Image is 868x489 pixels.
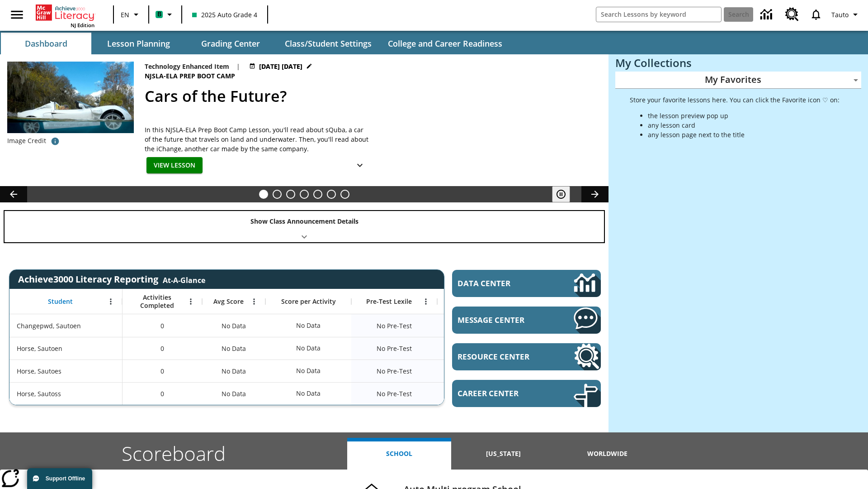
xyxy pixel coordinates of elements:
span: Horse, Sautoen [17,344,62,353]
button: Lesson Planning [93,33,184,54]
h3: My Collections [615,57,861,69]
div: 0, Changepwd, Sautoen [123,314,202,337]
span: Tauto [831,10,849,19]
span: B [157,9,161,20]
button: Slide 1 Cars of the Future? [259,190,268,199]
div: No Data, Horse, Sautoen [437,337,523,360]
div: 0, Horse, Sautoss [123,382,202,405]
span: Pre-Test Lexile [366,297,412,306]
span: | [236,62,240,71]
li: any lesson page next to the title [648,130,840,139]
div: At-A-Glance [163,273,205,285]
span: Message Center [458,315,547,325]
span: Activities Completed [127,293,187,310]
span: No Pre-Test, Horse, Sautoes [377,366,412,376]
button: Slide 4 One Idea, Lots of Hard Work [300,190,309,199]
span: Achieve3000 Literacy Reporting [18,273,205,285]
button: Open Menu [104,295,118,308]
span: 0 [160,389,164,398]
p: Image Credit [7,136,46,145]
span: No Data [217,339,250,358]
button: College and Career Readiness [381,33,509,54]
button: School [347,438,451,470]
p: Technology Enhanced Item [145,62,229,71]
button: Pause [552,186,570,202]
span: EN [121,10,129,19]
span: Data Center [458,278,543,288]
div: No Data, Horse, Sautoes [437,360,523,382]
span: Support Offline [46,475,85,482]
div: Show Class Announcement Details [5,211,604,242]
span: [DATE] [DATE] [259,62,302,71]
img: High-tech automobile treading water. [7,62,134,147]
button: Profile/Settings [828,6,864,23]
span: Horse, Sautoss [17,389,61,398]
div: My Favorites [615,72,861,89]
div: No Data, Changepwd, Sautoen [437,314,523,337]
div: No Data, Horse, Sautoss [437,382,523,405]
span: Score per Activity [281,297,336,306]
button: [US_STATE] [451,438,555,470]
div: No Data, Horse, Sautoen [202,337,265,360]
span: No Data [217,316,250,335]
div: No Data, Horse, Sautoes [292,362,325,380]
button: Worldwide [556,438,660,470]
button: Jul 23 - Jun 30 Choose Dates [247,62,314,71]
button: Grading Center [185,33,276,54]
a: Message Center [452,307,601,334]
button: Slide 7 Sleepless in the Animal Kingdom [340,190,349,199]
button: Slide 2 Do You Want Fries With That? [273,190,282,199]
span: NJ Edition [71,22,94,29]
button: Dashboard [1,33,91,54]
button: Open Menu [184,295,198,308]
button: Support Offline [27,468,92,489]
a: Resource Center, Will open in new tab [780,2,804,27]
div: Pause [552,186,579,202]
span: 0 [160,366,164,376]
button: Lesson carousel, Next [581,186,609,202]
a: Notifications [804,3,828,26]
div: 0, Horse, Sautoes [123,360,202,382]
div: No Data, Horse, Sautoss [292,384,325,403]
div: 0, Horse, Sautoen [123,337,202,360]
div: No Data, Horse, Sautoen [292,339,325,357]
li: the lesson preview pop up [648,111,840,120]
li: any lesson card [648,120,840,130]
div: No Data, Horse, Sautoss [202,382,265,405]
span: NJSLA-ELA Prep Boot Camp [145,71,237,81]
input: search field [596,7,721,22]
span: Avg Score [213,297,244,306]
button: Photo credit: AP [46,133,64,149]
button: Open Menu [247,295,261,308]
h2: Cars of the Future? [145,85,598,108]
button: Language: EN, Select a language [117,6,146,23]
span: No Data [217,362,250,380]
a: Data Center [755,2,780,27]
div: Home [36,3,94,29]
div: No Data, Changepwd, Sautoen [202,314,265,337]
button: Boost Class color is mint green. Change class color [152,6,179,23]
span: Career Center [458,388,547,398]
button: Slide 3 What's the Big Idea? [286,190,295,199]
div: No Data, Horse, Sautoes [202,360,265,382]
span: Horse, Sautoes [17,366,61,376]
a: Home [36,4,94,22]
span: Student [48,297,73,306]
div: No Data, Changepwd, Sautoen [292,316,325,335]
a: Resource Center, Will open in new tab [452,343,601,370]
button: Slide 6 Career Lesson [327,190,336,199]
span: No Pre-Test, Horse, Sautoss [377,389,412,398]
button: Class/Student Settings [278,33,379,54]
button: View Lesson [146,157,203,174]
p: Store your favorite lessons here. You can click the Favorite icon ♡ on: [630,95,840,105]
button: Open side menu [4,1,30,28]
a: Data Center [452,270,601,297]
p: Show Class Announcement Details [250,216,359,226]
span: No Pre-Test, Horse, Sautoen [377,344,412,353]
button: Open Menu [419,295,433,308]
span: No Pre-Test, Changepwd, Sautoen [377,321,412,331]
a: Career Center [452,380,601,407]
span: No Data [217,384,250,403]
span: Resource Center [458,351,547,362]
div: In this NJSLA-ELA Prep Boot Camp Lesson, you'll read about sQuba, a car of the future that travel... [145,125,371,153]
